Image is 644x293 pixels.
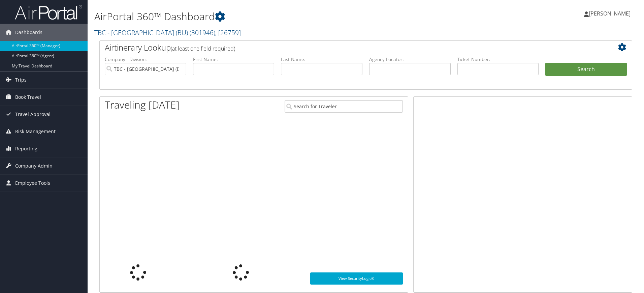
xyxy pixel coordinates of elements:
[285,100,403,113] input: Search for Traveler
[105,98,180,112] h1: Traveling [DATE]
[15,89,41,106] span: Book Travel
[105,56,186,63] label: Company - Division:
[15,24,42,41] span: Dashboards
[190,28,215,37] span: ( 301946 )
[105,42,582,53] h2: Airtinerary Lookup
[15,140,37,157] span: Reporting
[15,106,51,123] span: Travel Approval
[94,9,456,24] h1: AirPortal 360™ Dashboard
[457,56,539,63] label: Ticket Number:
[215,28,241,37] span: , [ 26759 ]
[171,45,235,52] span: (at least one field required)
[15,71,27,88] span: Trips
[15,123,56,140] span: Risk Management
[589,10,631,17] span: [PERSON_NAME]
[15,175,50,192] span: Employee Tools
[193,56,275,63] label: First Name:
[584,3,637,24] a: [PERSON_NAME]
[310,272,403,285] a: View SecurityLogic®
[15,4,82,20] img: airportal-logo.png
[545,63,627,76] button: Search
[94,28,241,37] a: TBC - [GEOGRAPHIC_DATA] (BU)
[15,157,53,174] span: Company Admin
[369,56,451,63] label: Agency Locator:
[281,56,362,63] label: Last Name:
